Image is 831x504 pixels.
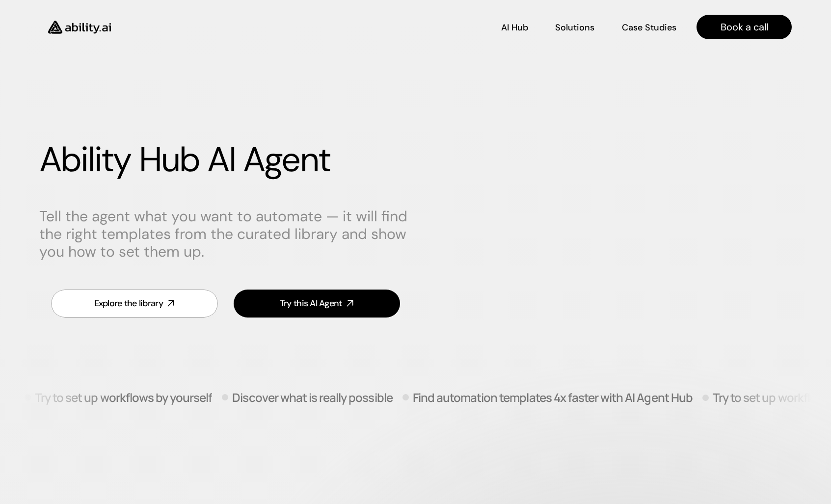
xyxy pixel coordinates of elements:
p: Case Studies [622,22,676,34]
h3: Free-to-use in our Slack community [61,92,173,102]
p: Book a call [721,20,768,34]
p: Try to set up workflows by yourself [35,391,212,403]
nav: Main navigation [125,15,792,39]
a: Explore the library [51,290,218,318]
div: Try this AI Agent [280,297,342,310]
p: Find automation templates 4x faster with AI Agent Hub [413,391,693,403]
a: Book a call [697,15,792,39]
p: Discover what is really possible [232,391,392,403]
p: Tell the agent what you want to automate — it will find the right templates from the curated libr... [39,208,412,261]
a: AI Hub [501,19,528,36]
p: AI Hub [501,22,528,34]
a: Case Studies [621,19,677,36]
a: Solutions [555,19,594,36]
p: Solutions [555,22,594,34]
h1: Ability Hub AI Agent [39,139,792,181]
a: Try this AI Agent [234,290,401,318]
div: Explore the library [94,297,163,310]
